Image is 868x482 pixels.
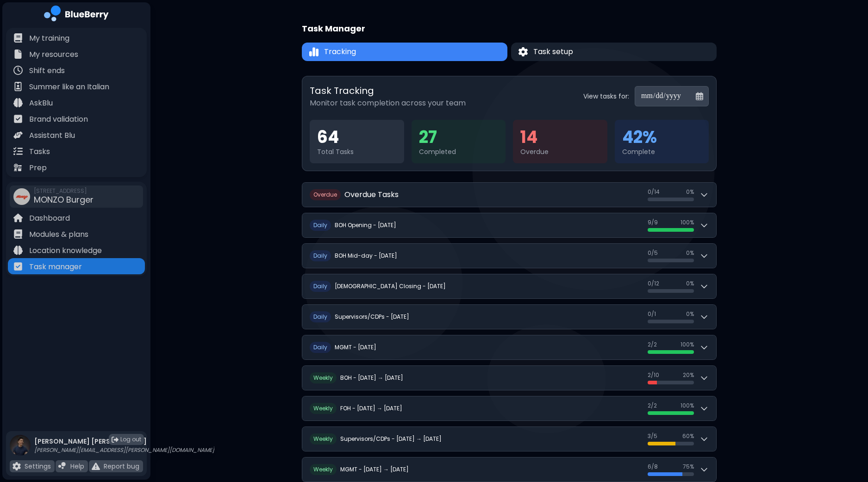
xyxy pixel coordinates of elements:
[648,463,658,470] span: 6 / 8
[335,283,446,290] h2: [DEMOGRAPHIC_DATA] Closing - [DATE]
[686,249,694,257] span: 0 %
[120,436,141,443] span: Log out
[13,163,23,172] img: file icon
[29,213,70,224] p: Dashboard
[511,43,717,61] button: Task setupTask setup
[112,436,119,443] img: logout
[622,127,702,148] div: 42 %
[520,127,600,148] div: 14
[302,457,716,482] button: WeeklyMGMT - [DATE] → [DATE]6/875%
[302,427,716,451] button: WeeklySupervisors/CDPs - [DATE] → [DATE]3/560%
[13,66,23,75] img: file icon
[29,98,53,109] p: AskBlu
[340,405,402,412] h2: FOH - [DATE] → [DATE]
[533,46,573,57] span: Task setup
[648,310,656,318] span: 0 / 1
[302,43,507,61] button: TrackingTracking
[648,280,659,287] span: 0 / 12
[518,47,528,57] img: Task setup
[317,343,327,351] span: aily
[34,187,94,195] span: [STREET_ADDRESS]
[13,188,30,205] img: company thumbnail
[648,188,660,196] span: 0 / 14
[34,446,214,454] p: [PERSON_NAME][EMAIL_ADDRESS][PERSON_NAME][DOMAIN_NAME]
[317,282,327,290] span: aily
[302,22,365,35] h1: Task Manager
[29,65,65,76] p: Shift ends
[324,46,356,57] span: Tracking
[681,341,694,348] span: 100 %
[302,274,716,298] button: Daily[DEMOGRAPHIC_DATA] Closing - [DATE]0/120%
[302,335,716,359] button: DailyMGMT - [DATE]2/2100%
[29,49,78,60] p: My resources
[319,465,333,473] span: eekly
[13,147,23,156] img: file icon
[309,47,318,57] img: Tracking
[12,462,21,470] img: file icon
[13,130,23,140] img: file icon
[310,98,466,109] p: Monitor task completion across your team
[419,148,499,156] div: Completed
[310,433,337,445] span: W
[13,49,23,59] img: file icon
[683,463,694,470] span: 75 %
[310,342,331,353] span: D
[302,396,716,420] button: WeeklyFOH - [DATE] → [DATE]2/2100%
[13,33,23,43] img: file icon
[29,229,88,240] p: Modules & plans
[29,261,82,272] p: Task manager
[29,33,69,44] p: My training
[34,437,214,445] p: [PERSON_NAME] [PERSON_NAME]
[317,148,397,156] div: Total Tasks
[310,464,337,475] span: W
[310,281,331,292] span: D
[29,162,47,173] p: Prep
[317,221,327,229] span: aily
[25,462,51,470] p: Settings
[340,374,403,382] h2: BOH - [DATE] → [DATE]
[58,462,67,470] img: file icon
[317,313,327,321] span: aily
[302,305,716,329] button: DailySupervisors/CDPs - [DATE]0/10%
[648,249,658,257] span: 0 / 5
[335,222,396,229] h2: BOH Opening - [DATE]
[13,98,23,107] img: file icon
[335,252,397,260] h2: BOH Mid-day - [DATE]
[335,313,409,321] h2: Supervisors/CDPs - [DATE]
[648,219,658,226] span: 9 / 9
[302,183,716,207] button: OverdueOverdue Tasks0/140%
[302,213,716,237] button: DailyBOH Opening - [DATE]9/9100%
[681,219,694,226] span: 100 %
[622,148,702,156] div: Complete
[310,403,337,414] span: W
[29,130,75,141] p: Assistant Blu
[683,371,694,379] span: 20 %
[44,6,109,25] img: company logo
[686,310,694,318] span: 0 %
[104,462,139,470] p: Report bug
[340,435,442,443] h2: Supervisors/CDPs - [DATE] → [DATE]
[13,246,23,255] img: file icon
[340,466,409,473] h2: MGMT - [DATE] → [DATE]
[317,127,397,148] div: 64
[70,462,84,470] p: Help
[34,194,94,205] span: MONZO Burger
[29,245,102,256] p: Location knowledge
[520,148,600,156] div: Overdue
[302,244,716,268] button: DailyBOH Mid-day - [DATE]0/50%
[29,81,109,93] p: Summer like an Italian
[686,280,694,287] span: 0 %
[344,189,399,200] h2: Overdue Tasks
[13,114,23,124] img: file icon
[648,371,659,379] span: 2 / 10
[302,366,716,390] button: WeeklyBOH - [DATE] → [DATE]2/1020%
[686,188,694,196] span: 0 %
[310,311,331,322] span: D
[583,92,629,100] label: View tasks for:
[29,146,50,157] p: Tasks
[317,252,327,260] span: aily
[13,229,23,239] img: file icon
[682,433,694,440] span: 60 %
[10,435,31,465] img: profile photo
[13,82,23,91] img: file icon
